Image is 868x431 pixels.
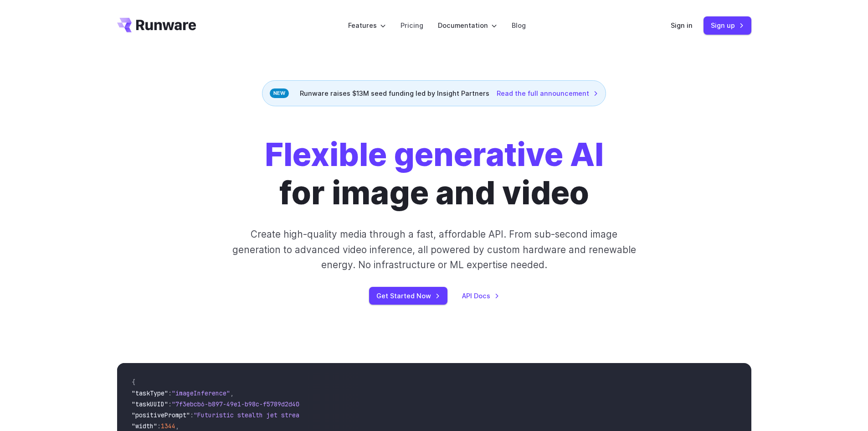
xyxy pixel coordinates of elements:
span: , [230,389,234,397]
a: Get Started Now [369,287,447,305]
span: "7f3ebcb6-b897-49e1-b98c-f5789d2d40d7" [172,400,310,408]
span: : [168,400,172,408]
span: "taskType" [132,389,168,397]
span: : [190,411,194,419]
strong: Flexible generative AI [265,135,604,174]
span: { [132,378,135,386]
div: Runware raises $13M seed funding led by Insight Partners [262,80,606,106]
a: Sign in [671,20,693,31]
span: 1344 [161,422,175,430]
span: "taskUUID" [132,400,168,408]
span: "positivePrompt" [132,411,190,419]
span: : [157,422,161,430]
span: "imageInference" [172,389,230,397]
a: API Docs [462,291,499,301]
span: , [175,422,179,430]
a: Sign up [704,16,751,34]
h1: for image and video [265,135,604,212]
a: Go to / [117,18,196,32]
a: Pricing [401,20,423,31]
label: Documentation [438,20,497,31]
span: : [168,389,172,397]
a: Blog [512,20,526,31]
label: Features [348,20,386,31]
a: Read the full announcement [497,88,598,99]
span: "Futuristic stealth jet streaking through a neon-lit cityscape with glowing purple exhaust" [194,411,525,419]
span: "width" [132,422,157,430]
p: Create high-quality media through a fast, affordable API. From sub-second image generation to adv... [231,227,637,272]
